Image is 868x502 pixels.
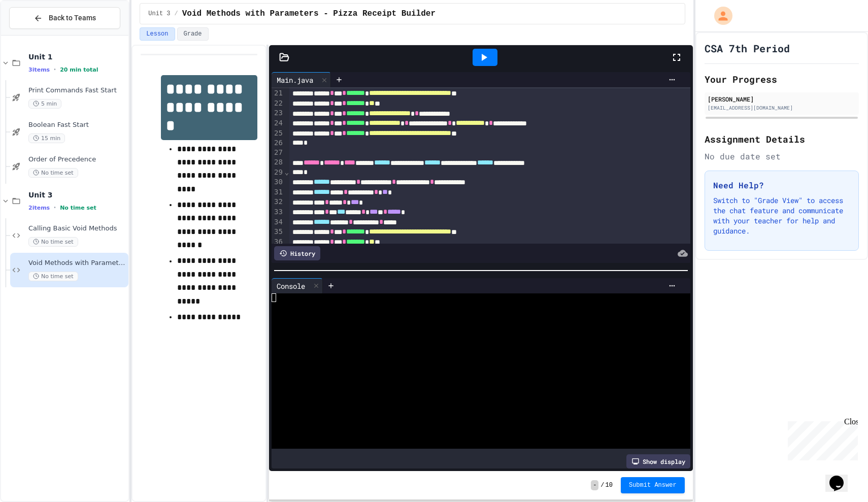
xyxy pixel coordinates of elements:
[272,281,310,291] div: Console
[28,205,50,211] span: 2 items
[708,104,856,112] div: [EMAIL_ADDRESS][DOMAIN_NAME]
[148,10,170,18] span: Unit 3
[28,66,50,73] span: 3 items
[284,168,289,176] span: Fold line
[272,227,284,237] div: 35
[272,148,284,157] div: 27
[272,138,284,148] div: 26
[705,132,859,146] h2: Assignment Details
[28,237,78,247] span: No time set
[621,477,685,493] button: Submit Answer
[272,168,284,177] div: 29
[28,121,126,129] span: Boolean Fast Start
[705,41,790,55] h1: CSA 7th Period
[626,454,690,468] div: Show display
[28,52,126,61] span: Unit 1
[28,99,61,109] span: 5 min
[177,27,209,41] button: Grade
[28,272,78,281] span: No time set
[784,417,858,460] iframe: chat widget
[28,190,126,199] span: Unit 3
[28,259,126,267] span: Void Methods with Parameters - Pizza Receipt Builder
[705,72,859,86] h2: Your Progress
[140,27,175,41] button: Lesson
[272,75,318,85] div: Main.java
[28,168,78,178] span: No time set
[272,177,284,187] div: 30
[28,155,126,164] span: Order of Precedence
[272,187,284,197] div: 31
[272,157,284,168] div: 28
[705,150,859,162] div: No due date set
[713,195,850,236] p: Switch to "Grade View" to access the chat feature and communicate with your teacher for help and ...
[708,94,856,104] div: [PERSON_NAME]
[272,72,331,87] div: Main.java
[272,98,284,109] div: 22
[713,179,850,191] h3: Need Help?
[28,224,126,233] span: Calling Basic Void Methods
[272,108,284,118] div: 23
[272,88,284,98] div: 21
[272,217,284,227] div: 34
[28,133,65,143] span: 15 min
[591,480,598,490] span: -
[825,461,858,492] iframe: chat widget
[272,278,323,293] div: Console
[9,7,120,29] button: Back to Teams
[704,4,735,27] div: My Account
[600,481,604,489] span: /
[60,66,98,73] span: 20 min total
[4,4,70,64] div: Chat with us now!Close
[629,481,677,489] span: Submit Answer
[272,128,284,139] div: 25
[182,8,436,20] span: Void Methods with Parameters - Pizza Receipt Builder
[28,86,126,95] span: Print Commands Fast Start
[606,481,613,489] span: 10
[272,118,284,128] div: 24
[60,205,96,211] span: No time set
[54,65,56,74] span: •
[272,237,284,247] div: 36
[54,204,56,212] span: •
[272,197,284,207] div: 32
[175,10,178,18] span: /
[272,207,284,217] div: 33
[274,246,320,260] div: History
[49,13,96,23] span: Back to Teams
